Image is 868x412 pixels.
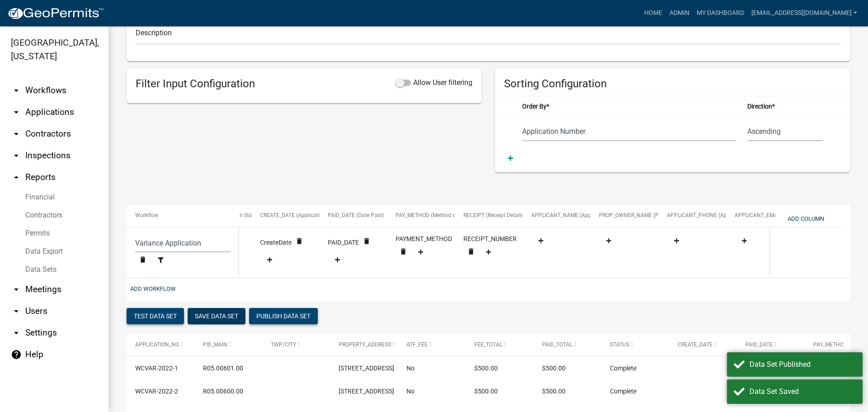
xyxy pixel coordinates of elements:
[11,172,22,183] i: arrow_drop_up
[11,284,22,295] i: arrow_drop_down
[203,388,243,395] span: R05.00600.00
[531,212,623,218] span: APPLICANT_NAME (Applicant Name)
[813,341,847,348] span: PAY_METHOD
[396,244,411,261] button: delete
[292,234,307,251] button: delete
[396,77,472,88] label: This will allow you to specify any columns from the Data Set for which the executer can apply fil...
[748,5,861,22] a: [EMAIL_ADDRESS][DOMAIN_NAME]
[666,5,693,22] a: Admin
[135,212,158,218] span: Workflow
[260,212,363,218] span: CREATE_DATE (Application Creation Date)
[151,253,171,268] button: Filter Workflow Applications
[641,5,666,22] a: Home
[479,245,498,260] button: Add Data Entity
[127,205,240,227] datatable-header-cell: Workflow
[359,234,374,251] button: delete
[295,237,303,245] i: delete
[135,252,151,269] button: delete
[737,334,805,355] datatable-header-cell: PAID_DATE
[359,239,374,246] wm-modal-confirm: Remove Data Entity Mapping
[784,211,828,226] button: Add Column
[11,150,22,161] i: arrow_drop_down
[292,239,307,246] wm-modal-confirm: Remove Data Entity Mapping
[406,365,415,372] span: No
[542,388,566,395] span: $500.00
[203,341,227,348] span: PID_MAIN
[667,234,686,249] button: Add Data Entity
[363,237,371,245] i: delete
[599,234,618,249] button: Add Data Entity
[750,359,856,370] div: Data Set Published
[339,388,394,395] span: 67596 COUNTY ROAD 76
[260,234,311,270] div: CreateDate
[463,234,514,263] div: RECEIPT_NUMBER
[669,334,737,355] datatable-header-cell: CREATE_DATE
[11,107,22,118] i: arrow_drop_down
[601,334,669,355] datatable-header-cell: STATUS
[610,365,637,372] span: Complete
[271,341,296,348] span: TWP/CITY
[463,250,479,257] wm-modal-confirm: Remove Data Entity Mapping
[396,212,483,218] span: PAY_METHOD (Method of Payment)
[11,327,22,338] i: arrow_drop_down
[127,281,179,296] button: Add Workflow
[330,334,398,355] datatable-header-cell: PROPERTY_ADDRESS
[328,212,384,218] span: PAID_DATE (Date Paid)
[249,313,318,321] wm-modal-confirm: Publish Data Set Confirmation
[203,365,243,372] span: R05.00601.00
[610,341,629,348] span: STATUS
[474,365,498,372] span: $500.00
[260,253,279,268] button: Add Data Entity
[531,234,551,249] button: Add Data Entity
[504,77,841,90] h4: Sorting Configuration
[474,388,498,395] span: $500.00
[11,128,22,139] i: arrow_drop_down
[735,212,847,218] span: APPLICANT_EMAIL (Applicant Email Address)
[135,388,178,395] span: WCVAR-2022-2
[127,308,184,324] button: Test Data Set
[194,334,262,355] datatable-header-cell: PID_MAIN
[339,365,394,372] span: 67594 COUNTY ROAD 76
[750,386,856,397] div: Data Set Saved
[399,247,407,256] i: delete
[328,253,347,268] button: Add Data Entity
[188,308,245,324] button: Save Data Set
[517,96,742,117] th: Order By
[127,334,194,355] datatable-header-cell: APPLICATION_NO
[398,334,466,355] datatable-header-cell: ATF_FEE
[406,341,428,348] span: ATF_FEE
[463,244,479,261] button: delete
[533,334,601,355] datatable-header-cell: PAID_TOTAL
[11,306,22,317] i: arrow_drop_down
[135,258,151,265] wm-modal-confirm: Remove Workflow
[139,256,147,264] i: delete
[474,341,502,348] span: FEE_TOTAL
[135,365,178,372] span: WCVAR-2022-1
[463,212,525,218] span: RECEIPT (Receipt Details)
[467,247,475,256] i: delete
[466,334,533,355] datatable-header-cell: FEE_TOTAL
[11,85,22,96] i: arrow_drop_down
[678,341,712,348] span: CREATE_DATE
[249,308,318,324] button: Publish Data Set
[396,234,446,263] div: PAYMENT_METHOD
[542,341,572,348] span: PAID_TOTAL
[135,341,179,348] span: APPLICATION_NO
[742,96,829,117] th: Direction
[11,349,22,360] i: help
[339,341,391,348] span: PROPERTY_ADDRESS
[735,234,754,249] button: Add Data Entity
[328,234,378,270] div: PAID_DATE
[136,77,255,90] h4: Filter Input Configuration
[745,341,773,348] span: PAID_DATE
[693,5,748,22] a: My Dashboard
[542,365,566,372] span: $500.00
[262,334,330,355] datatable-header-cell: TWP/CITY
[504,155,517,162] a: Add Sorting Column
[610,388,637,395] span: Complete
[411,245,430,260] button: Add Data Entity
[406,388,415,395] span: No
[599,212,711,218] span: PROP_OWNER_NAME (Property Owner Name)
[667,212,784,218] span: APPLICANT_PHONE (Applicant Phone Number)
[396,250,411,257] wm-modal-confirm: Remove Data Entity Mapping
